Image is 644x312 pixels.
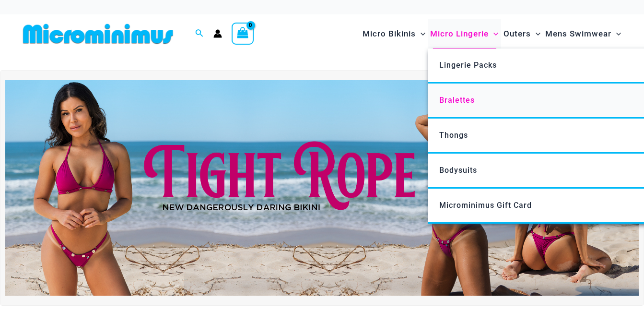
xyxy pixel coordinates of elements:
[213,29,222,38] a: Account icon link
[232,23,254,45] a: View Shopping Cart, empty
[501,19,543,48] a: OutersMenu ToggleMenu Toggle
[5,80,639,296] img: Tight Rope Pink Bikini
[195,28,204,40] a: Search icon link
[531,22,540,46] span: Menu Toggle
[545,22,611,46] span: Mens Swimwear
[363,22,416,46] span: Micro Bikinis
[428,19,501,48] a: Micro LingerieMenu ToggleMenu Toggle
[359,18,625,50] nav: Site Navigation
[439,166,477,175] span: Bodysuits
[439,201,532,210] span: Microminimus Gift Card
[439,96,475,105] span: Bralettes
[503,22,531,46] span: Outers
[416,22,425,46] span: Menu Toggle
[611,22,621,46] span: Menu Toggle
[543,19,623,48] a: Mens SwimwearMenu ToggleMenu Toggle
[19,23,177,45] img: MM SHOP LOGO FLAT
[489,22,498,46] span: Menu Toggle
[439,131,468,140] span: Thongs
[430,22,489,46] span: Micro Lingerie
[439,60,497,70] span: Lingerie Packs
[360,19,428,48] a: Micro BikinisMenu ToggleMenu Toggle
